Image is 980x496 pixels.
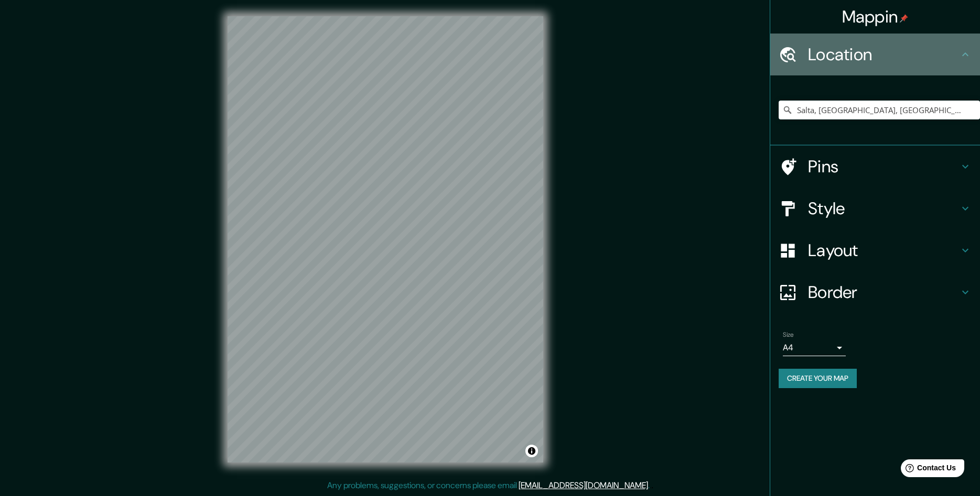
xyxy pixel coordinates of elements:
button: Toggle attribution [525,445,538,457]
h4: Mappin [842,6,909,27]
a: [EMAIL_ADDRESS][DOMAIN_NAME] [519,480,648,491]
canvas: Map [228,16,543,462]
div: A4 [783,339,846,356]
input: Pick your city or area [779,101,980,119]
iframe: Help widget launcher [887,455,968,484]
h4: Layout [808,240,959,261]
h4: Border [808,282,959,303]
div: Border [770,271,980,313]
h4: Location [808,44,959,65]
div: Style [770,188,980,229]
div: Pins [770,146,980,188]
button: Create your map [779,369,857,388]
p: Any problems, suggestions, or concerns please email . [327,479,650,492]
h4: Style [808,198,959,219]
div: Layout [770,229,980,271]
div: Location [770,34,980,75]
h4: Pins [808,156,959,177]
div: . [650,479,651,492]
label: Size [783,330,794,339]
div: . [651,479,653,492]
img: pin-icon.png [900,14,908,23]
